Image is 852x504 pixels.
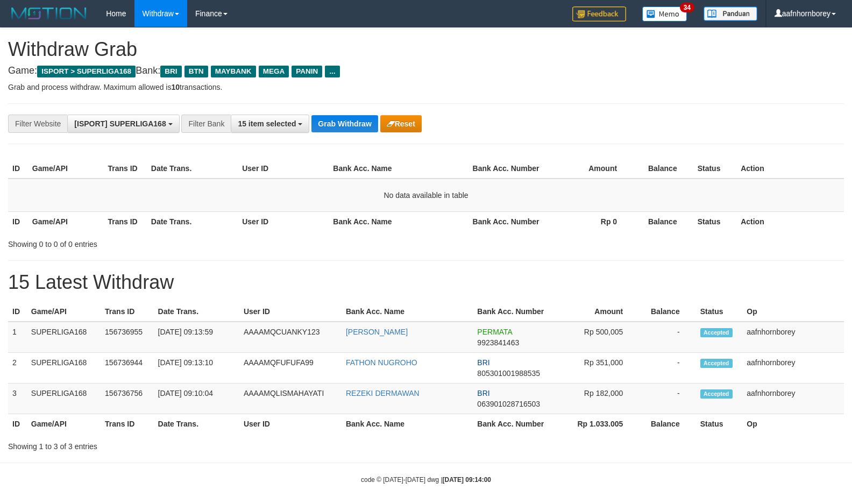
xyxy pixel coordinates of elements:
[8,66,844,76] h4: Game: Bank:
[346,358,417,367] a: FATHON NUGROHO
[238,211,329,231] th: User ID
[8,179,844,212] td: No data available in table
[736,211,844,231] th: Action
[555,302,640,322] th: Amount
[154,322,239,353] td: [DATE] 09:13:59
[147,211,238,231] th: Date Trans.
[468,211,544,231] th: Bank Acc. Number
[639,384,695,414] td: -
[8,353,27,384] td: 2
[700,328,733,337] span: Accepted
[693,211,736,231] th: Status
[239,302,342,322] th: User ID
[477,369,540,378] span: Copy 805301001988535 to clipboard
[27,322,101,353] td: SUPERLIGA168
[555,353,640,384] td: Rp 351,000
[8,82,844,93] p: Grab and process withdraw. Maximum allowed is transactions.
[477,328,512,336] span: PERMATA
[639,302,695,322] th: Balance
[239,384,342,414] td: AAAAMQLISMAHAYATI
[231,115,309,133] button: 15 item selected
[329,211,468,231] th: Bank Acc. Name
[544,211,633,231] th: Rp 0
[147,159,238,179] th: Date Trans.
[742,302,844,322] th: Op
[742,353,844,384] td: aafnhornborey
[342,302,473,322] th: Bank Acc. Name
[239,414,342,434] th: User ID
[473,414,555,434] th: Bank Acc. Number
[101,353,153,384] td: 156736944
[8,235,347,250] div: Showing 0 to 0 of 0 entries
[642,6,687,22] img: Button%20Memo.svg
[238,159,329,179] th: User ID
[468,159,544,179] th: Bank Acc. Number
[639,353,695,384] td: -
[154,384,239,414] td: [DATE] 09:10:04
[555,414,640,434] th: Rp 1.033.005
[544,159,633,179] th: Amount
[736,159,844,179] th: Action
[27,414,101,434] th: Game/API
[742,384,844,414] td: aafnhornborey
[477,338,519,347] span: Copy 9923841463 to clipboard
[28,159,104,179] th: Game/API
[342,414,473,434] th: Bank Acc. Name
[346,389,420,397] a: REZEKI DERMAWAN
[380,115,422,132] button: Reset
[27,384,101,414] td: SUPERLIGA168
[8,159,28,179] th: ID
[103,159,146,179] th: Trans ID
[8,211,28,231] th: ID
[633,159,693,179] th: Balance
[8,272,844,293] h1: 15 Latest Withdraw
[325,66,339,77] span: ...
[633,211,693,231] th: Balance
[103,211,146,231] th: Trans ID
[680,3,694,12] span: 34
[639,414,695,434] th: Balance
[696,414,743,434] th: Status
[101,302,153,322] th: Trans ID
[311,115,378,132] button: Grab Withdraw
[67,115,179,133] button: [ISPORT] SUPERLIGA168
[8,115,67,133] div: Filter Website
[477,389,489,397] span: BRI
[211,66,256,77] span: MAYBANK
[473,302,555,322] th: Bank Acc. Number
[8,5,90,22] img: MOTION_logo.png
[8,322,27,353] td: 1
[700,359,733,368] span: Accepted
[742,322,844,353] td: aafnhornborey
[8,414,27,434] th: ID
[700,389,733,399] span: Accepted
[477,400,540,408] span: Copy 063901028716503 to clipboard
[238,119,296,128] span: 15 item selected
[443,476,491,484] strong: [DATE] 09:14:00
[171,83,180,91] strong: 10
[259,66,289,77] span: MEGA
[555,322,640,353] td: Rp 500,005
[8,39,844,60] h1: Withdraw Grab
[639,322,695,353] td: -
[74,119,166,128] span: [ISPORT] SUPERLIGA168
[239,322,342,353] td: AAAAMQCUANKY123
[160,66,181,77] span: BRI
[101,322,153,353] td: 156736955
[8,302,27,322] th: ID
[8,384,27,414] td: 3
[8,437,347,452] div: Showing 1 to 3 of 3 entries
[477,358,489,367] span: BRI
[742,414,844,434] th: Op
[555,384,640,414] td: Rp 182,000
[704,6,757,21] img: panduan.png
[154,414,239,434] th: Date Trans.
[696,302,743,322] th: Status
[154,353,239,384] td: [DATE] 09:13:10
[101,414,153,434] th: Trans ID
[154,302,239,322] th: Date Trans.
[329,159,468,179] th: Bank Acc. Name
[27,302,101,322] th: Game/API
[184,66,208,77] span: BTN
[37,66,136,77] span: ISPORT > SUPERLIGA168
